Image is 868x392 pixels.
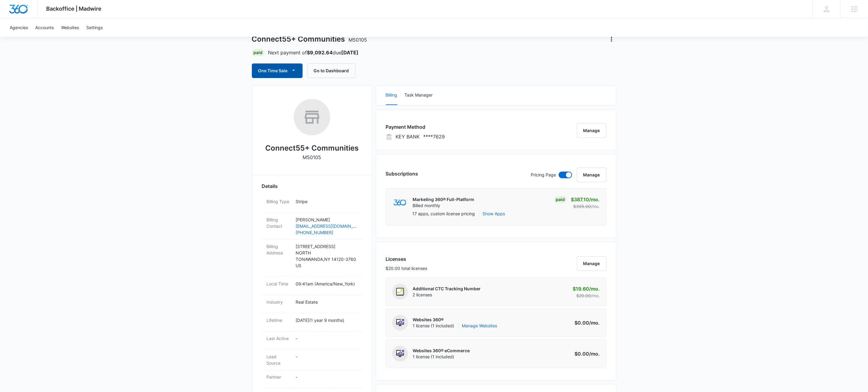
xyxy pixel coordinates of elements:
span: /mo. [589,196,600,203]
dt: Billing Type [267,198,291,205]
h1: Connect55+ Communities [252,35,367,44]
p: Marketing 360® Full-Platform [413,196,475,203]
a: Accounts [32,18,57,37]
div: Last Active- [262,332,362,350]
h2: Connect55+ Communities [265,143,359,154]
dt: Billing Address [267,243,291,256]
button: Manage [577,256,606,271]
p: $387.10 [571,196,600,203]
p: Websites 360® [413,317,497,323]
span: /mo. [591,204,600,209]
a: Agencies [6,18,32,37]
div: Local Time09:41am (America/New_York) [262,277,362,295]
p: 17 apps, custom license pricing [413,210,475,217]
div: Partner- [262,370,362,388]
span: /mo. [589,351,600,357]
a: Settings [83,18,106,37]
p: - [296,374,357,380]
div: Paid [554,196,567,203]
s: $395.00 [574,204,591,209]
div: Lifetime[DATE](1 year 9 months) [262,313,362,332]
button: Task Manager [405,86,433,105]
a: [EMAIL_ADDRESS][DOMAIN_NAME] [296,223,357,229]
span: /mo. [589,320,600,326]
p: Stripe [296,198,357,205]
p: $0.00 [571,319,600,326]
p: 09:41am ( America/New_York ) [296,281,357,287]
p: $19.60 [571,285,600,292]
dt: Partner [267,374,291,380]
div: Lead Source- [262,350,362,370]
p: [STREET_ADDRESS] NORTH TONAWANDA , NY 14120-3760 US [296,243,357,269]
p: M50105 [303,154,321,161]
p: [DATE] ( 1 year 9 months ) [296,317,357,323]
img: marketing360Logo [393,199,407,206]
p: - [296,353,357,360]
span: Details [262,182,278,190]
span: 1 license (1 included) [413,323,497,329]
button: Show Apps [483,210,505,217]
p: Billed monthly [413,203,475,209]
dt: Lead Source [267,353,291,366]
span: M50105 [349,37,367,43]
p: KEY BANK [396,133,420,140]
div: Billing Address[STREET_ADDRESS]NORTH TONAWANDA,NY 14120-3760US [262,240,362,277]
h3: Licenses [386,255,427,263]
p: Websites 360® eCommerce [413,348,470,354]
p: [PERSON_NAME] [296,216,357,223]
button: One Time Sale [252,63,303,78]
dt: Billing Contact [267,216,291,229]
div: Billing TypeStripe [262,195,362,213]
span: /mo. [591,293,600,298]
button: Manage [577,168,606,182]
p: $0.00 [571,350,600,357]
h3: Subscriptions [386,170,418,177]
p: Additional CTC Tracking Number [413,286,481,292]
strong: [DATE] [341,49,359,56]
dt: Last Active [267,335,291,342]
a: Websites [57,18,83,37]
button: Billing [386,86,397,105]
span: /mo. [589,286,600,292]
button: Manage [577,123,606,138]
div: IndustryReal Estate [262,295,362,313]
p: Next payment of due [268,49,359,56]
dt: Lifetime [267,317,291,323]
p: Real Estate [296,299,357,305]
span: 1 license (1 included) [413,354,470,360]
s: $20.00 [577,293,591,298]
p: - [296,335,357,342]
a: [PHONE_NUMBER] [296,229,357,236]
div: Paid [252,49,265,56]
h3: Payment Method [386,123,445,131]
strong: $9,092.64 [307,49,333,56]
p: $20.00 total licenses [386,265,427,271]
dt: Industry [267,299,291,305]
div: Billing Contact[PERSON_NAME][EMAIL_ADDRESS][DOMAIN_NAME][PHONE_NUMBER] [262,213,362,240]
button: Go to Dashboard [307,63,355,78]
button: Actions [607,34,616,44]
span: 2 licenses [413,292,481,298]
a: Manage Websites [462,323,497,329]
p: Pricing Page [531,172,556,178]
span: Backoffice | Madwire [46,5,102,12]
dt: Local Time [267,281,291,287]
